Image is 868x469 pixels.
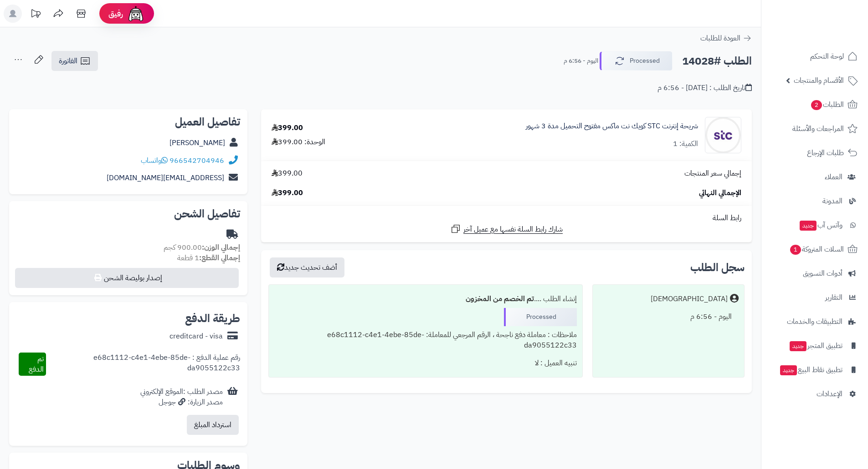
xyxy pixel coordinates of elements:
[169,155,224,166] a: 966542704946
[466,293,534,304] b: تم الخصم من المخزون
[202,242,240,253] strong: إجمالي الوزن:
[272,188,303,198] span: 399.00
[767,118,863,140] a: المراجعات والأسئلة
[450,223,563,235] a: شارك رابط السلة نفسها مع عميل آخر
[59,55,77,66] span: الفاتورة
[803,267,842,280] span: أدوات التسويق
[272,123,303,133] div: 399.00
[767,45,863,67] a: لوحة التحكم
[187,415,239,435] button: استرداد المبلغ
[767,94,863,116] a: الطلبات2
[699,188,741,198] span: الإجمالي النهائي
[767,238,863,260] a: السلات المتروكة1
[504,308,577,326] div: Processed
[265,213,748,223] div: رابط السلة
[108,8,123,19] span: رفيق
[270,257,344,277] button: أضف تحديث جديد
[127,5,145,23] img: ai-face.png
[651,294,728,304] div: [DEMOGRAPHIC_DATA]
[767,383,863,405] a: الإعدادات
[51,51,98,71] a: الفاتورة
[767,190,863,212] a: المدونة
[817,388,842,400] span: الإعدادات
[822,195,842,207] span: المدونة
[16,116,240,127] h2: تفاصيل العميل
[564,56,598,66] small: اليوم - 6:56 م
[164,242,240,253] small: 900.00 كجم
[767,166,863,188] a: العملاء
[463,224,563,235] span: شارك رابط السلة نفسها مع عميل آخر
[141,155,168,166] a: واتساب
[810,98,844,111] span: الطلبات
[600,51,673,71] button: Processed
[811,100,822,110] span: 2
[767,287,863,308] a: التقارير
[767,359,863,381] a: تطبيق نقاط البيعجديد
[682,52,752,71] h2: الطلب #14028
[790,245,801,255] span: 1
[24,5,47,25] a: تحديثات المنصة
[29,353,44,375] span: تم الدفع
[767,335,863,357] a: تطبيق المتجرجديد
[700,33,740,44] span: العودة للطلبات
[274,290,576,308] div: إنشاء الطلب ....
[15,268,239,288] button: إصدار بوليصة الشحن
[767,262,863,284] a: أدوات التسويق
[272,137,325,147] div: الوحدة: 399.00
[825,171,842,183] span: العملاء
[272,168,303,179] span: 399.00
[46,353,241,376] div: رقم عملية الدفع : e68c1112-c4e1-4ebe-85de-da9055122c33
[274,354,576,372] div: تنبيه العميل : لا
[107,172,224,183] a: [EMAIL_ADDRESS][DOMAIN_NAME]
[780,365,797,375] span: جديد
[185,313,240,324] h2: طريقة الدفع
[598,308,739,326] div: اليوم - 6:56 م
[657,83,752,93] div: تاريخ الطلب : [DATE] - 6:56 م
[199,252,240,263] strong: إجمالي القطع:
[807,146,844,159] span: طلبات الإرجاع
[779,363,842,376] span: تطبيق نقاط البيع
[705,117,741,153] img: 1674765483-WhatsApp%20Image%202023-01-26%20at%2011.37.29%20PM-90x90.jpeg
[767,142,863,164] a: طلبات الإرجاع
[684,168,741,179] span: إجمالي سعر المنتجات
[799,219,842,232] span: وآتس آب
[140,397,223,408] div: مصدر الزيارة: جوجل
[140,387,223,408] div: مصدر الطلب :الموقع الإلكتروني
[789,243,844,256] span: السلات المتروكة
[800,221,817,231] span: جديد
[810,50,844,63] span: لوحة التحكم
[169,331,223,342] div: creditcard - visa
[794,74,844,87] span: الأقسام والمنتجات
[177,252,240,263] small: 1 قطعة
[700,33,752,44] a: العودة للطلبات
[274,326,576,354] div: ملاحظات : معاملة دفع ناجحة ، الرقم المرجعي للمعاملة: e68c1112-c4e1-4ebe-85de-da9055122c33
[673,139,698,149] div: الكمية: 1
[16,208,240,219] h2: تفاصيل الشحن
[789,339,842,352] span: تطبيق المتجر
[169,137,225,148] a: [PERSON_NAME]
[767,214,863,236] a: وآتس آبجديد
[526,121,698,131] a: شريحة إنترنت STC كويك نت ماكس مفتوح التحميل مدة 3 شهور
[787,315,842,328] span: التطبيقات والخدمات
[806,25,859,45] img: logo-2.png
[792,122,844,135] span: المراجعات والأسئلة
[825,291,842,304] span: التقارير
[790,341,806,351] span: جديد
[690,262,745,273] h3: سجل الطلب
[767,311,863,333] a: التطبيقات والخدمات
